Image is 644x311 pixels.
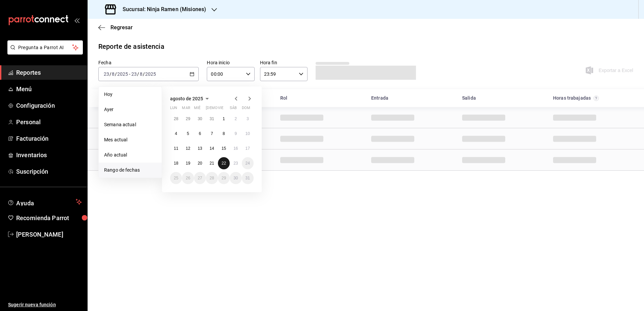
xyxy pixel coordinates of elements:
div: Cell [93,152,147,168]
span: / [109,71,111,77]
div: HeadCell [366,92,457,104]
span: Mes actual [104,136,156,143]
span: Personal [16,117,82,127]
label: Hora inicio [207,60,254,65]
abbr: miércoles [194,106,200,113]
button: open_drawer_menu [74,18,79,23]
abbr: 2 de agosto de 2025 [234,116,237,121]
button: 27 de agosto de 2025 [194,172,206,184]
abbr: jueves [206,106,246,113]
div: Row [88,149,644,171]
abbr: 10 de agosto de 2025 [246,131,250,136]
span: Recomienda Parrot [16,213,82,222]
abbr: domingo [242,106,250,113]
div: Cell [275,110,329,125]
button: 31 de agosto de 2025 [242,172,254,184]
abbr: 31 de agosto de 2025 [246,176,250,180]
abbr: sábado [230,106,237,113]
button: 6 de agosto de 2025 [194,128,206,140]
div: Cell [93,131,147,146]
button: 23 de agosto de 2025 [230,157,241,169]
abbr: 30 de julio de 2025 [198,116,202,121]
abbr: 11 de agosto de 2025 [174,146,178,151]
button: 18 de agosto de 2025 [170,157,182,169]
button: 2 de agosto de 2025 [230,113,241,125]
abbr: 4 de agosto de 2025 [175,131,177,136]
button: agosto de 2025 [170,95,211,103]
input: -- [111,71,115,77]
input: -- [131,71,137,77]
input: -- [139,71,143,77]
abbr: 21 de agosto de 2025 [210,161,214,166]
button: 26 de agosto de 2025 [182,172,194,184]
abbr: 25 de agosto de 2025 [174,176,178,180]
abbr: 31 de julio de 2025 [210,116,214,121]
button: 5 de agosto de 2025 [182,128,194,140]
button: 4 de agosto de 2025 [170,128,182,140]
button: 10 de agosto de 2025 [242,128,254,140]
span: agosto de 2025 [170,96,203,101]
button: 29 de agosto de 2025 [218,172,230,184]
abbr: 27 de agosto de 2025 [198,176,202,180]
abbr: 18 de agosto de 2025 [174,161,178,166]
div: Reporte de asistencia [98,41,164,51]
button: 13 de agosto de 2025 [194,142,206,154]
span: Rango de fechas [104,167,156,174]
abbr: 29 de agosto de 2025 [222,176,226,180]
abbr: 15 de agosto de 2025 [222,146,226,151]
abbr: 9 de agosto de 2025 [234,131,237,136]
span: / [115,71,117,77]
abbr: 17 de agosto de 2025 [246,146,250,151]
abbr: 5 de agosto de 2025 [187,131,189,136]
svg: El total de horas trabajadas por usuario es el resultado de la suma redondeada del registro de ho... [593,96,599,101]
abbr: 7 de agosto de 2025 [211,131,213,136]
button: 7 de agosto de 2025 [206,128,218,140]
div: Cell [457,131,511,146]
abbr: 12 de agosto de 2025 [186,146,190,151]
button: 21 de agosto de 2025 [206,157,218,169]
span: / [137,71,139,77]
input: -- [103,71,109,77]
div: Head [88,89,644,107]
button: 30 de agosto de 2025 [230,172,241,184]
button: 31 de julio de 2025 [206,113,218,125]
div: Cell [275,152,329,168]
span: Pregunta a Parrot AI [18,44,72,51]
span: Hoy [104,91,156,98]
abbr: 16 de agosto de 2025 [233,146,238,151]
button: 19 de agosto de 2025 [182,157,194,169]
div: Cell [457,110,511,125]
span: Inventarios [16,150,82,160]
span: Suscripción [16,167,82,176]
button: 30 de julio de 2025 [194,113,206,125]
button: Regresar [98,24,133,31]
button: Pregunta a Parrot AI [7,40,83,55]
div: HeadCell [548,92,639,104]
abbr: 24 de agosto de 2025 [246,161,250,166]
span: Menú [16,84,82,94]
abbr: lunes [170,106,177,113]
div: Row [88,128,644,149]
span: Facturación [16,134,82,143]
abbr: 13 de agosto de 2025 [198,146,202,151]
div: Cell [366,110,420,125]
div: Container [88,89,644,171]
button: 1 de agosto de 2025 [218,113,230,125]
abbr: martes [182,106,190,113]
div: Cell [93,110,147,125]
div: Row [88,107,644,128]
input: ---- [145,71,156,77]
span: [PERSON_NAME] [16,230,82,239]
button: 20 de agosto de 2025 [194,157,206,169]
button: 9 de agosto de 2025 [230,128,241,140]
div: Cell [548,131,602,146]
div: Cell [548,152,602,168]
button: 17 de agosto de 2025 [242,142,254,154]
button: 28 de julio de 2025 [170,113,182,125]
div: Cell [548,110,602,125]
div: Cell [366,152,420,168]
abbr: 29 de julio de 2025 [186,116,190,121]
button: 24 de agosto de 2025 [242,157,254,169]
button: 15 de agosto de 2025 [218,142,230,154]
abbr: 1 de agosto de 2025 [223,116,225,121]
